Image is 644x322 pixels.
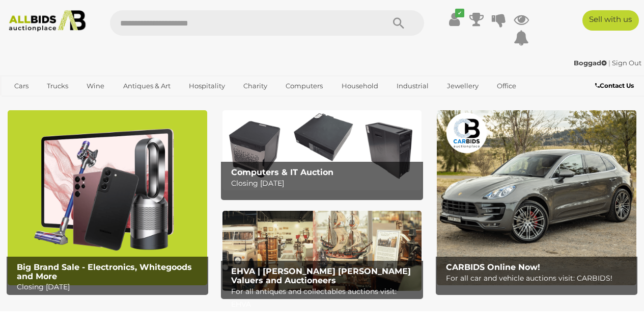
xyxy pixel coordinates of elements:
a: EHVA | Evans Hastings Valuers and Auctioneers EHVA | [PERSON_NAME] [PERSON_NAME] Valuers and Auct... [222,211,422,291]
a: Charity [237,78,274,94]
img: Big Brand Sale - Electronics, Whitegoods and More [8,110,207,285]
a: [GEOGRAPHIC_DATA] [47,94,132,111]
img: Computers & IT Auction [222,110,422,190]
a: Computers & IT Auction Computers & IT Auction Closing [DATE] [222,110,422,190]
b: EHVA | [PERSON_NAME] [PERSON_NAME] Valuers and Auctioneers [231,266,411,285]
a: Antiques & Art [117,78,177,94]
img: EHVA | Evans Hastings Valuers and Auctioneers [222,211,422,291]
img: CARBIDS Online Now! [437,110,636,285]
a: Wine [80,78,111,94]
a: Contact Us [595,80,636,91]
strong: Boggad [574,59,607,67]
a: CARBIDS Online Now! CARBIDS Online Now! For all car and vehicle auctions visit: CARBIDS! [437,110,636,285]
a: Hospitality [182,78,232,94]
p: For all car and vehicle auctions visit: CARBIDS! [446,272,632,285]
a: ✔ [446,10,462,29]
b: Big Brand Sale - Electronics, Whitegoods and More [17,262,192,281]
b: CARBIDS Online Now! [446,262,540,272]
a: Sign Out [612,59,641,67]
span: | [608,59,610,67]
p: Closing [DATE] [231,177,417,190]
a: Household [335,78,385,94]
a: Sell with us [582,10,639,31]
a: Industrial [390,78,435,94]
a: Cars [8,78,35,94]
b: Computers & IT Auction [231,167,333,177]
a: Big Brand Sale - Electronics, Whitegoods and More Big Brand Sale - Electronics, Whitegoods and Mo... [8,110,207,285]
a: Office [490,78,523,94]
i: ✔ [455,9,464,17]
a: Jewellery [440,78,485,94]
p: Closing [DATE] [17,281,203,293]
a: Boggad [574,59,608,67]
a: Trucks [40,78,75,94]
a: Sports [8,94,42,111]
p: For all antiques and collectables auctions visit: EHVA [231,285,417,311]
b: Contact Us [595,82,634,89]
button: Search [373,10,424,36]
a: Computers [279,78,329,94]
img: Allbids.com.au [5,10,90,32]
